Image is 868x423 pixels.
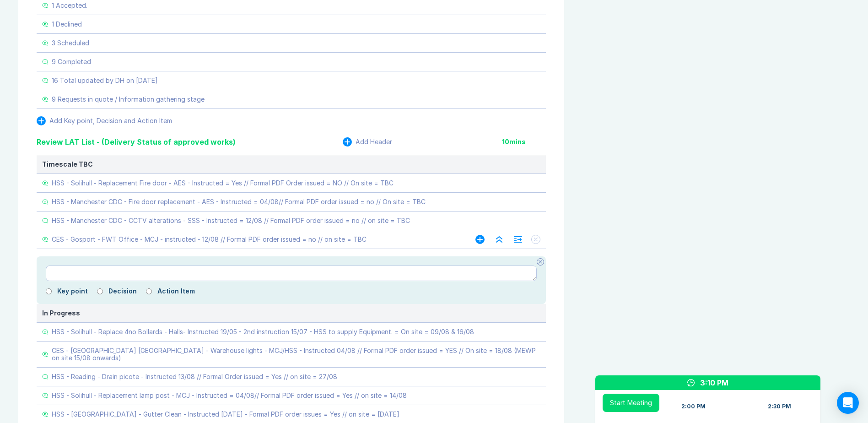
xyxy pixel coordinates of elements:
div: HSS - Solihull - Replacement Fire door - AES - Instructed = Yes // Formal PDF Order issued = NO /... [52,179,394,187]
div: HSS - Solihull - Replace 4no Bollards - Halls- Instructed 19/05 - 2nd instruction 15/07 - HSS to ... [52,328,474,336]
div: 10 mins [502,138,546,146]
div: 2:00 PM [681,403,706,410]
div: 16 Total updated by DH on [DATE] [52,77,158,84]
div: 9 Completed [52,58,91,65]
button: Add Header [343,137,392,146]
div: 2:30 PM [768,403,791,410]
div: Timescale TBC [42,161,540,168]
label: Decision [108,287,137,295]
div: 3 Scheduled [52,39,89,47]
button: Start Meeting [603,394,659,412]
div: CES - [GEOGRAPHIC_DATA] [GEOGRAPHIC_DATA] - Warehouse lights - MCJ/HSS - Instructed 04/08 // Form... [52,347,540,362]
div: 1 Declined [52,21,82,28]
div: Open Intercom Messenger [837,392,859,414]
div: HSS - Manchester CDC - CCTV alterations - SSS - Instructed = 12/08 // Formal PDF order issued = n... [52,217,410,224]
button: Add Key point, Decision and Action Item [37,116,172,125]
div: Add Header [356,138,392,146]
div: Add Key point, Decision and Action Item [49,117,172,125]
div: Review LAT List - (Delivery Status of approved works) [37,136,236,147]
div: HSS - Solihull - Replacement lamp post - MCJ - Instructed = 04/08// Formal PDF order issued = Yes... [52,392,407,399]
div: HSS - Manchester CDC - Fire door replacement - AES - Instructed = 04/08// Formal PDF order issued... [52,198,426,206]
div: CES - Gosport - FWT Office - MCJ - instructed - 12/08 // Formal PDF order issued = no // on site ... [52,236,367,243]
div: 1 Accepted. [52,2,87,9]
div: HSS - Reading - Drain picote - Instructed 13/08 // Formal Order issued = Yes // on site = 27/08 [52,373,337,380]
div: 3:10 PM [700,377,728,388]
label: Action Item [157,287,195,295]
label: Key point [57,287,88,295]
div: HSS - [GEOGRAPHIC_DATA] - Gutter Clean - Instructed [DATE] - Formal PDF order issues = Yes // on ... [52,411,399,418]
div: 9 Requests in quote / Information gathering stage [52,96,205,103]
div: In Progress [42,309,540,317]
